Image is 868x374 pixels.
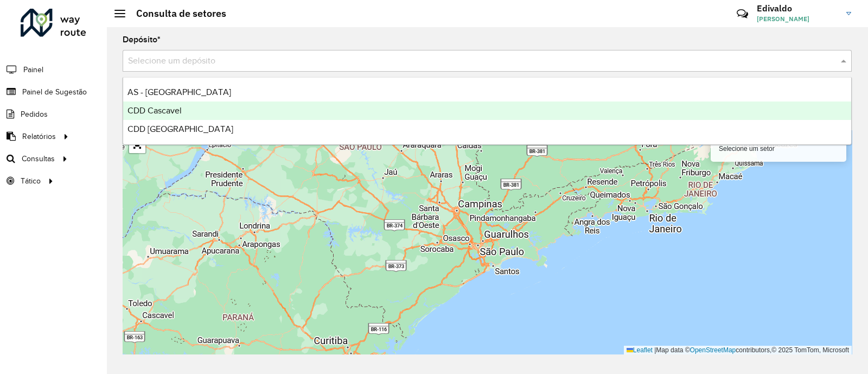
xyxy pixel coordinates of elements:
span: Pedidos [21,109,48,120]
h2: Consulta de setores [125,8,226,20]
h3: Edivaldo [757,3,838,14]
a: Leaflet [627,346,653,354]
span: Painel [23,64,43,75]
div: Map data © contributors,© 2025 TomTom, Microsoft [624,346,852,355]
span: CDD [GEOGRAPHIC_DATA] [127,124,233,134]
ng-dropdown-panel: Options list [123,77,852,145]
span: [PERSON_NAME] [757,14,838,24]
a: Contato Rápido [731,2,754,26]
span: Consultas [22,153,55,164]
span: CDD Cascavel [127,106,182,115]
span: Relatórios [22,131,56,142]
span: Tático [21,175,41,187]
span: AS - [GEOGRAPHIC_DATA] [127,87,231,97]
a: OpenStreetMap [690,346,736,354]
label: Depósito [123,33,161,46]
div: Selecione um setor [711,136,846,162]
span: | [654,346,656,354]
span: Painel de Sugestão [22,86,87,98]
